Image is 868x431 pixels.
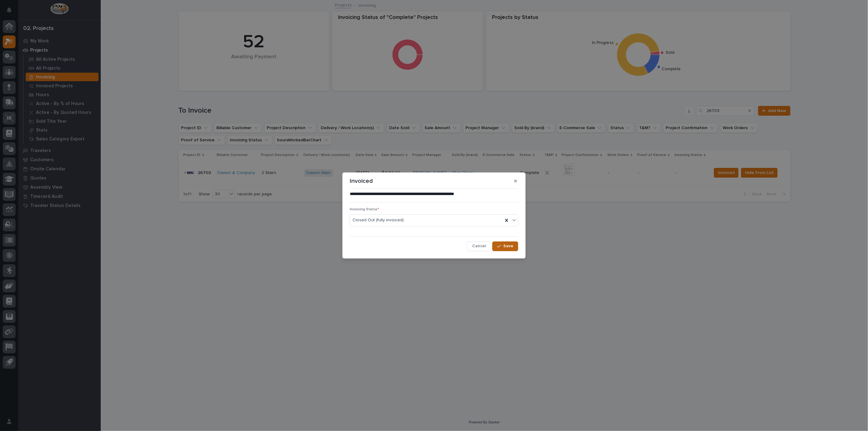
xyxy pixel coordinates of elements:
button: Save [492,241,518,251]
span: Cancel [472,243,486,249]
button: Cancel [467,241,491,251]
span: Invoicing Status [350,208,379,211]
p: Invoiced [350,177,373,185]
span: Closed Out (fully invoiced) [353,217,404,223]
span: Save [503,243,513,249]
